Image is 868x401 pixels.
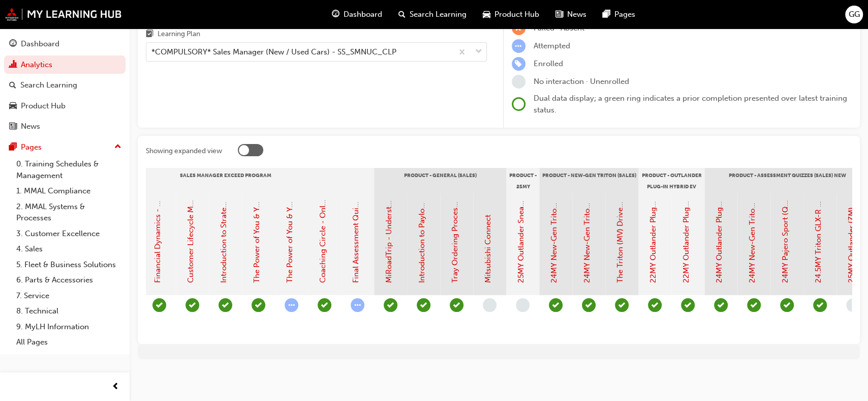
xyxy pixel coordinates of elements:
span: down-icon [475,45,482,59]
a: pages-iconPages [595,4,643,25]
a: search-iconSearch Learning [390,4,475,25]
span: Dashboard [344,9,382,20]
div: News [21,121,40,132]
span: search-icon [398,8,406,21]
span: learningRecordVerb_PASS-icon [648,298,662,312]
span: learningRecordVerb_PASS-icon [813,298,827,312]
a: 24.5MY Triton GLX-R (MV) - Product Quiz [814,136,823,283]
span: learningRecordVerb_NONE-icon [516,298,530,312]
span: learningplan-icon [146,30,153,39]
span: learningRecordVerb_PASS-icon [747,298,761,312]
span: learningRecordVerb_ENROLL-icon [512,57,525,71]
a: 4. Sales [12,241,126,257]
div: Dashboard [21,38,59,50]
span: learningRecordVerb_NONE-icon [512,75,525,89]
span: learningRecordVerb_PASS-icon [780,298,794,312]
span: Pages [614,9,635,20]
span: learningRecordVerb_PASS-icon [152,298,166,312]
a: Search Learning [4,76,126,95]
button: DashboardAnalyticsSearch LearningProduct HubNews [4,33,126,138]
span: learningRecordVerb_COMPLETE-icon [450,298,463,312]
img: mmal [5,8,122,21]
div: Product - General (Sales) [374,168,506,193]
span: learningRecordVerb_COMPLETE-icon [582,298,596,312]
span: prev-icon [112,381,119,393]
div: *COMPULSORY* Sales Manager (New / Used Cars) - SS_SMNUC_CLP [151,46,396,58]
span: Search Learning [410,9,467,20]
a: Product Hub [4,97,126,116]
span: learningRecordVerb_PASS-icon [185,298,199,312]
span: Product Hub [494,9,539,20]
span: learningRecordVerb_ATTEMPT-icon [351,298,364,312]
a: news-iconNews [547,4,595,25]
span: pages-icon [9,143,17,152]
div: Pages [21,141,42,153]
span: chart-icon [9,61,17,70]
span: learningRecordVerb_ATTEND-icon [252,298,265,312]
button: GG [845,6,863,23]
div: Showing expanded view [146,146,222,156]
a: 25MY Outlander Sneak Peek Video [516,162,525,283]
span: learningRecordVerb_PASS-icon [714,298,728,312]
a: 5. Fleet & Business Solutions [12,257,126,273]
span: pages-icon [603,8,610,21]
a: 2. MMAL Systems & Processes [12,199,126,226]
div: Product - New-Gen Triton (Sales) [539,168,638,193]
span: learningRecordVerb_ATTEMPT-icon [512,39,525,53]
span: Dual data display; a green ring indicates a prior completion presented over latest training status. [534,94,847,114]
a: All Pages [12,334,126,350]
span: learningRecordVerb_PASS-icon [417,298,430,312]
span: learningRecordVerb_COMPLETE-icon [384,298,397,312]
span: GG [849,9,860,20]
span: news-icon [9,122,17,131]
a: Analytics [4,55,126,74]
a: 1. MMAL Compliance [12,183,126,199]
span: No interaction · Unenrolled [534,77,629,86]
a: Mitsubishi Connect [483,215,492,283]
div: Product - Outlander Plug-in Hybrid EV (Sales) [638,168,704,193]
a: 9. MyLH Information [12,319,126,335]
span: guage-icon [9,40,17,49]
div: Learning Plan [158,29,200,39]
div: Product - 25MY Outlander [506,168,539,193]
span: car-icon [9,102,17,111]
span: learningRecordVerb_PASS-icon [219,298,232,312]
span: learningRecordVerb_COMPLETE-icon [681,298,695,312]
button: Pages [4,138,126,157]
div: Product Hub [21,100,66,112]
span: learningRecordVerb_PASS-icon [615,298,629,312]
a: Dashboard [4,35,126,53]
span: learningRecordVerb_NONE-icon [483,298,497,312]
a: Introduction to Payload and Towing Capacities [417,118,426,283]
a: car-iconProduct Hub [475,4,547,25]
div: Sales Manager Exceed Program [77,168,374,193]
a: 3. Customer Excellence [12,226,126,242]
span: up-icon [114,140,121,154]
span: learningRecordVerb_PASS-icon [549,298,563,312]
span: learningRecordVerb_NONE-icon [846,298,860,312]
span: Attempted [534,41,570,50]
span: news-icon [555,8,563,21]
div: Search Learning [20,79,77,91]
a: News [4,117,126,136]
span: learningRecordVerb_ATTEMPT-icon [285,298,298,312]
span: learningRecordVerb_ATTEND-icon [318,298,331,312]
a: 7. Service [12,288,126,304]
span: News [567,9,586,20]
span: Enrolled [534,59,563,68]
span: search-icon [9,81,16,90]
a: 0. Training Schedules & Management [12,156,126,183]
span: car-icon [483,8,490,21]
a: guage-iconDashboard [324,4,390,25]
span: guage-icon [332,8,339,21]
a: 8. Technical [12,303,126,319]
a: 6. Parts & Accessories [12,272,126,288]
